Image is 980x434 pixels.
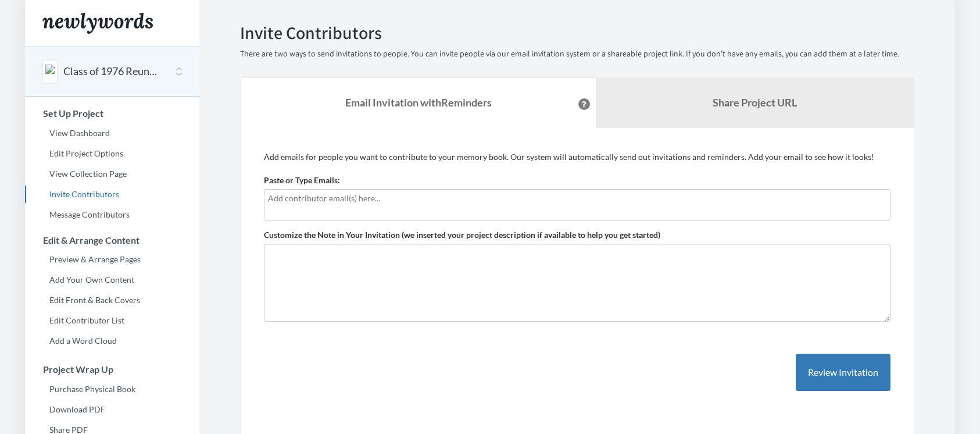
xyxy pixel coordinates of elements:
a: Purchase Physical Book [25,380,199,398]
h3: Project Wrap Up [26,364,199,375]
img: Newlywords logo [42,13,153,34]
h3: Edit & Arrange Content [26,235,199,246]
b: Share Project URL [713,96,797,109]
a: Edit Project Options [25,145,199,162]
a: Download PDF [25,401,199,418]
strong: Email Invitation with Reminders [345,96,492,109]
a: Add Your Own Content [25,271,199,289]
label: Customize the Note in Your Invitation (we inserted your project description if available to help ... [264,229,660,241]
a: View Collection Page [25,165,199,183]
a: Preview & Arrange Pages [25,251,199,268]
p: Add emails for people you want to contribute to your memory book. Our system will automatically s... [264,151,890,163]
a: View Dashboard [25,124,199,142]
label: Paste or Type Emails: [264,175,340,186]
a: Add a Word Cloud [25,332,199,350]
button: Class of 1976 Reunion Memory Book [63,64,158,79]
button: Review Invitation [796,354,890,392]
h2: Invite Contributors [240,23,914,42]
p: There are two ways to send invitations to people. You can invite people via our email invitation ... [240,48,914,60]
a: Invite Contributors [25,186,199,203]
a: Edit Contributor List [25,312,199,329]
input: Add contributor email(s) here... [268,192,884,205]
a: Message Contributors [25,206,199,223]
a: Edit Front & Back Covers [25,291,199,309]
h3: Set Up Project [26,108,199,119]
